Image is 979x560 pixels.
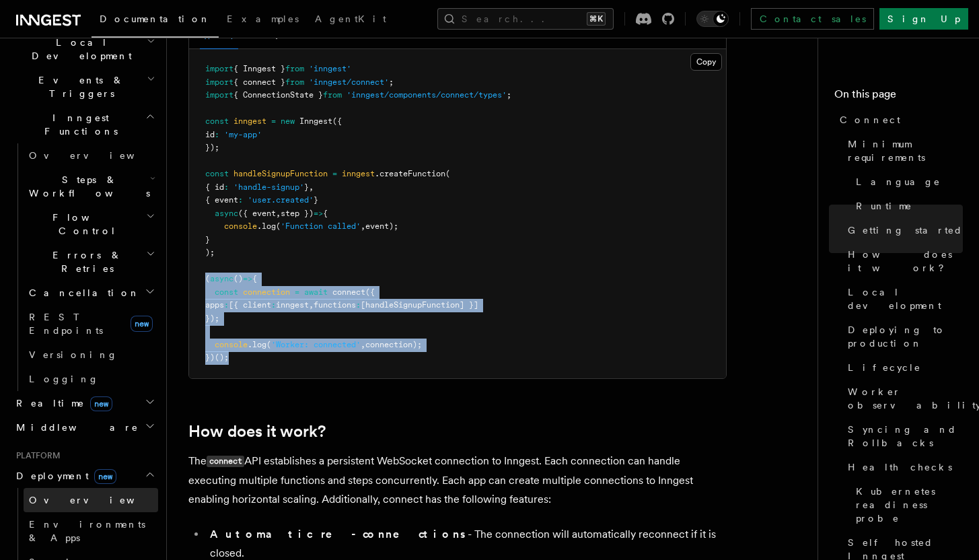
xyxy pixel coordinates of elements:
span: ( [205,274,210,283]
a: Versioning [24,343,158,367]
span: [{ client [229,300,271,310]
button: Flow Control [24,205,158,243]
a: Overview [24,143,158,168]
span: REST Endpoints [29,312,103,336]
span: connect [332,287,365,297]
a: Deploying to production [842,318,963,355]
span: { id [205,182,224,192]
span: = [271,116,276,126]
span: async [215,209,238,218]
span: Middleware [11,421,139,434]
span: console [215,340,248,349]
span: Deployment [11,469,116,483]
span: new [94,469,116,484]
span: from [323,90,342,100]
span: ; [507,90,511,100]
span: Realtime [11,396,112,410]
span: 'my-app' [224,130,262,139]
span: How does it work? [848,248,963,275]
a: Worker observability [842,380,963,417]
span: } [205,235,210,244]
span: inngest [342,169,375,178]
span: ( [445,169,450,178]
span: const [215,287,238,297]
span: { [323,209,328,218]
span: 'inngest/connect' [309,77,389,87]
span: => [243,274,252,283]
button: Realtimenew [11,391,158,415]
span: [handleSignupFunction] }] [361,300,478,310]
span: : [224,300,229,310]
span: 'user.created' [248,195,314,205]
h4: On this page [834,86,963,108]
span: event); [365,221,398,231]
span: = [295,287,299,297]
a: REST Endpointsnew [24,305,158,343]
span: ({ [332,116,342,126]
span: new [90,396,112,411]
span: from [285,64,304,73]
span: new [131,316,153,332]
p: The API establishes a persistent WebSocket connection to Inngest. Each connection can handle exec... [188,452,727,509]
a: Health checks [842,455,963,479]
button: Events & Triggers [11,68,158,106]
span: }); [205,143,219,152]
span: Inngest [299,116,332,126]
span: , [361,221,365,231]
span: , [309,182,314,192]
a: Getting started [842,218,963,242]
span: Examples [227,13,299,24]
span: import [205,90,233,100]
a: Logging [24,367,158,391]
button: Deploymentnew [11,464,158,488]
span: : [271,300,276,310]
a: Language [850,170,963,194]
span: Events & Triggers [11,73,147,100]
span: 'Function called' [281,221,361,231]
span: const [205,116,229,126]
a: Runtime [850,194,963,218]
span: ( [276,221,281,231]
button: Inngest Functions [11,106,158,143]
a: Minimum requirements [842,132,963,170]
span: = [332,169,337,178]
a: Connect [834,108,963,132]
span: 'inngest/components/connect/types' [347,90,507,100]
span: : [215,130,219,139]
a: Environments & Apps [24,512,158,550]
span: ( [266,340,271,349]
a: Lifecycle [842,355,963,380]
span: Logging [29,374,99,384]
span: .log [248,340,266,349]
span: Overview [29,495,168,505]
a: Contact sales [751,8,874,30]
span: import [205,64,233,73]
a: How does it work? [842,242,963,280]
button: Cancellation [24,281,158,305]
span: inngest [276,300,309,310]
span: 'handle-signup' [233,182,304,192]
span: Getting started [848,223,963,237]
span: : [356,300,361,310]
span: => [314,209,323,218]
div: Inngest Functions [11,143,158,391]
a: Sign Up [879,8,968,30]
span: : [224,182,229,192]
span: 'Worker: connected' [271,340,361,349]
span: })(); [205,353,229,362]
span: await [304,287,328,297]
span: import [205,77,233,87]
span: Cancellation [24,286,140,300]
span: handleSignupFunction [233,169,328,178]
span: Local development [848,285,963,312]
span: .createFunction [375,169,445,178]
span: Overview [29,150,168,161]
span: ({ event [238,209,276,218]
span: Language [856,175,941,188]
a: Examples [219,4,307,36]
button: Errors & Retries [24,243,158,281]
span: ; [389,77,394,87]
span: Environments & Apps [29,519,145,543]
button: Search...⌘K [437,8,614,30]
span: { connect } [233,77,285,87]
